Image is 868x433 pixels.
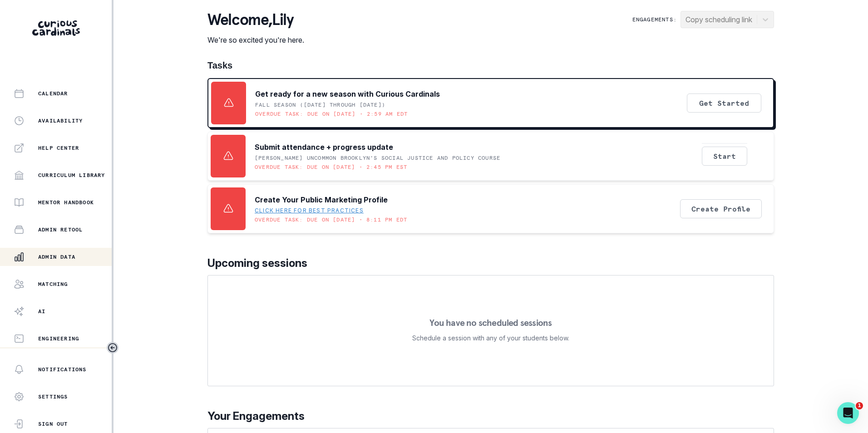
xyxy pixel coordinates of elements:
[632,16,677,23] p: Engagements:
[38,393,68,400] p: Settings
[255,216,407,223] p: Overdue task: Due on [DATE] • 8:11 PM EDT
[38,253,75,261] p: Admin Data
[255,110,408,118] p: Overdue task: Due on [DATE] • 2:59 AM EDT
[429,318,552,327] p: You have no scheduled sessions
[38,90,68,97] p: Calendar
[207,408,774,424] p: Your Engagements
[837,402,859,424] iframe: Intercom live chat
[255,163,407,171] p: Overdue task: Due on [DATE] • 2:45 PM EST
[702,147,747,166] button: Start
[38,199,94,206] p: Mentor Handbook
[38,117,83,124] p: Availability
[207,60,774,71] h1: Tasks
[255,194,388,205] p: Create Your Public Marketing Profile
[255,142,393,153] p: Submit attendance + progress update
[207,11,304,29] p: Welcome , Lily
[38,226,83,233] p: Admin Retool
[255,101,385,108] p: Fall Season ([DATE] through [DATE])
[412,333,569,344] p: Schedule a session with any of your students below.
[207,34,304,45] p: We're so excited you're here.
[38,172,105,179] p: Curriculum Library
[38,280,68,288] p: Matching
[687,93,761,113] button: Get Started
[856,402,863,409] span: 1
[38,335,79,342] p: Engineering
[107,342,118,354] button: Toggle sidebar
[207,255,774,271] p: Upcoming sessions
[680,199,762,218] button: Create Profile
[32,20,80,36] img: Curious Cardinals Logo
[255,154,500,162] p: [PERSON_NAME] UNCOMMON Brooklyn's Social Justice and Policy Course
[255,207,364,214] a: Click here for best practices
[38,420,68,428] p: Sign Out
[38,366,87,373] p: Notifications
[255,89,440,99] p: Get ready for a new season with Curious Cardinals
[38,144,79,152] p: Help Center
[38,308,45,315] p: AI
